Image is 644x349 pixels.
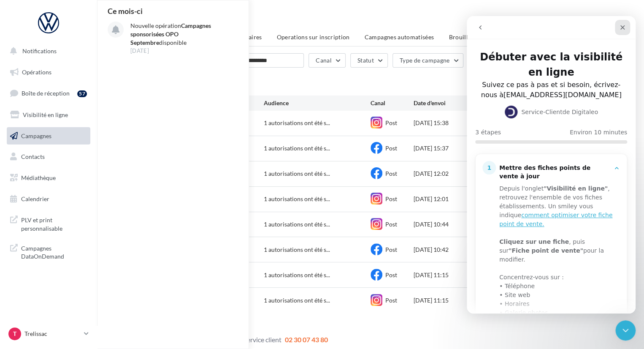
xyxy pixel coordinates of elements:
[449,33,478,41] span: Brouillons
[5,190,92,208] a: Calendrier
[21,174,56,181] span: Médiathèque
[22,68,51,76] span: Opérations
[413,119,477,127] div: [DATE] 15:38
[5,106,92,124] a: Visibilité en ligne
[413,271,477,279] div: [DATE] 11:15
[5,211,92,236] a: PLV et print personnalisable
[264,245,330,254] span: 1 autorisations ont été s...
[413,144,477,153] div: [DATE] 15:37
[385,297,397,304] span: Post
[244,335,281,344] span: Service client
[308,53,346,68] button: Canal
[32,292,147,301] div: • Galerie photos
[264,296,330,305] span: 1 autorisations ont été s...
[615,320,636,341] iframe: Intercom live chat
[21,132,51,139] span: Campagnes
[5,239,92,264] a: Campagnes DataOnDemand
[385,195,397,202] span: Post
[5,169,92,187] a: Médiathèque
[385,271,397,278] span: Post
[276,33,349,41] span: Operations sur inscription
[5,63,92,81] a: Opérations
[385,170,397,177] span: Post
[22,47,57,55] span: Notifications
[5,127,92,145] a: Campagnes
[264,195,330,203] span: 1 autorisations ont été s...
[264,169,330,178] span: 1 autorisations ont été s...
[413,220,477,229] div: [DATE] 10:44
[5,42,89,60] button: Notifications
[467,16,636,314] iframe: Intercom live chat
[5,148,92,166] a: Contacts
[413,99,477,107] div: Date d'envoi
[413,296,477,305] div: [DATE] 11:15
[385,246,397,253] span: Post
[5,84,92,102] a: Boîte de réception57
[264,99,371,107] div: Audience
[107,14,634,26] div: Mes campagnes
[385,119,397,126] span: Post
[385,221,397,228] span: Post
[392,53,464,68] button: Type de campagne
[264,220,330,229] span: 1 autorisations ont été s...
[264,271,330,279] span: 1 autorisations ont été s...
[413,245,477,254] div: [DATE] 10:42
[365,33,434,41] span: Campagnes automatisées
[413,169,477,178] div: [DATE] 12:02
[264,144,330,153] span: 1 autorisations ont été s...
[22,90,70,97] span: Boîte de réception
[7,326,90,342] a: T Trelissac
[21,153,45,160] span: Contacts
[413,195,477,203] div: [DATE] 12:01
[21,195,49,202] span: Calendrier
[77,90,87,97] div: 57
[24,330,81,338] p: Trelissac
[264,119,330,127] span: 1 autorisations ont été s...
[350,53,388,68] button: Statut
[285,335,328,344] span: 02 30 07 43 80
[371,99,413,107] div: Canal
[21,243,87,261] span: Campagnes DataOnDemand
[13,330,16,338] span: T
[23,111,68,118] span: Visibilité en ligne
[385,145,397,152] span: Post
[21,214,87,232] span: PLV et print personnalisable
